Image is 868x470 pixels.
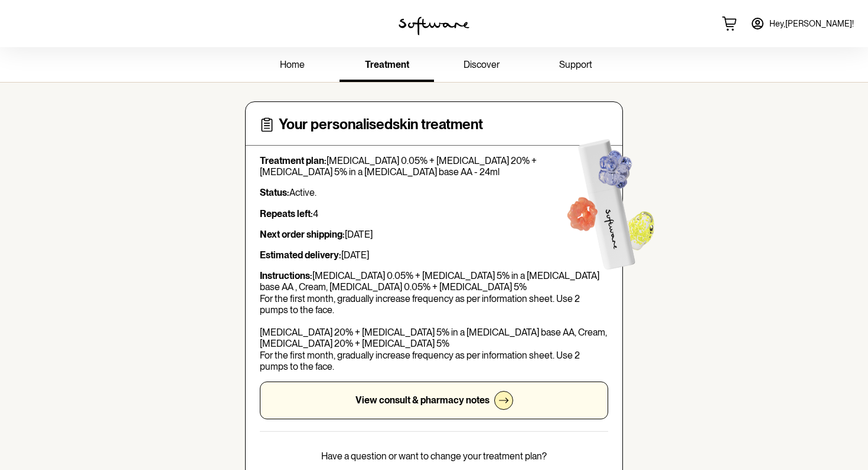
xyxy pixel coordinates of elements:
[355,395,490,406] p: View consult & pharmacy notes
[399,17,469,35] img: software logo
[464,59,500,70] span: discover
[260,249,341,261] strong: Estimated delivery:
[340,50,434,82] a: treatment
[260,187,608,198] p: Active.
[434,50,528,82] a: discover
[559,59,592,70] span: support
[769,19,854,29] span: Hey, [PERSON_NAME] !
[321,451,547,462] p: Have a question or want to change your treatment plan?
[528,50,623,82] a: support
[260,270,312,281] strong: Instructions:
[260,229,345,240] strong: Next order shipping:
[260,208,313,219] strong: Repeats left:
[743,9,861,38] a: Hey,[PERSON_NAME]!
[260,155,327,166] strong: Treatment plan:
[245,50,340,82] a: home
[260,270,608,372] p: [MEDICAL_DATA] 0.05% + [MEDICAL_DATA] 5% in a [MEDICAL_DATA] base AA , Cream, [MEDICAL_DATA] 0.05...
[260,187,289,198] strong: Status:
[260,155,608,178] p: [MEDICAL_DATA] 0.05% + [MEDICAL_DATA] 20% + [MEDICAL_DATA] 5% in a [MEDICAL_DATA] base AA - 24ml
[260,208,608,219] p: 4
[279,116,483,133] h4: Your personalised skin treatment
[280,59,305,70] span: home
[542,116,675,285] img: Software treatment bottle
[260,229,608,240] p: [DATE]
[260,249,608,261] p: [DATE]
[365,59,409,70] span: treatment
